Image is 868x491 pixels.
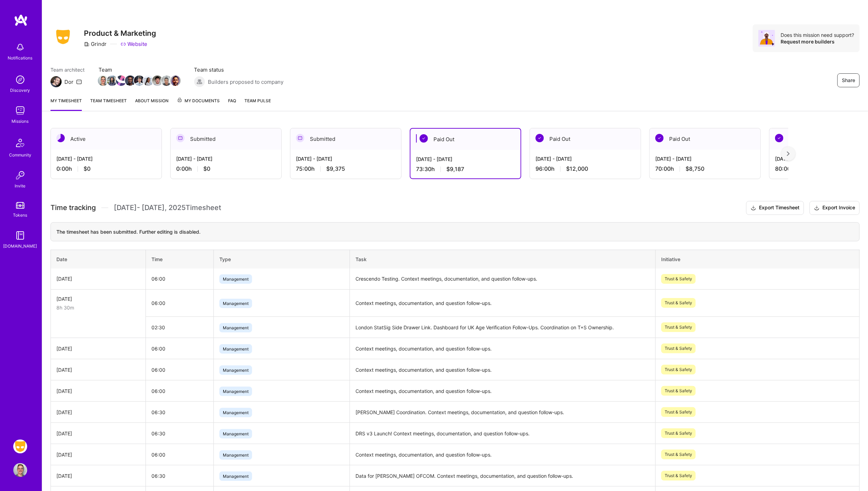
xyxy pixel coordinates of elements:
[90,97,127,111] a: Team timesheet
[219,344,252,354] span: Management
[125,75,135,86] img: Team Member Avatar
[126,75,135,87] a: Team Member Avatar
[416,155,515,163] div: [DATE] - [DATE]
[146,465,214,486] td: 06:30
[146,289,214,317] td: 06:00
[655,134,664,142] img: Paid Out
[842,77,855,84] span: Share
[56,134,65,142] img: Active
[8,54,33,62] div: Notifications
[161,75,172,86] img: Team Member Avatar
[176,134,185,142] img: Submitted
[219,365,252,375] span: Management
[56,304,140,311] div: 8h 30m
[50,66,85,73] span: Team architect
[350,250,655,268] th: Task
[56,345,140,352] div: [DATE]
[56,409,140,416] div: [DATE]
[76,79,82,84] i: icon Mail
[686,165,704,172] span: $8,750
[56,366,140,373] div: [DATE]
[146,250,214,268] th: Time
[15,182,26,190] div: Invite
[56,472,140,480] div: [DATE]
[350,423,655,444] td: DRS v3 Launch! Context meetings, documentation, and question follow-ups.
[219,299,252,308] span: Management
[146,338,214,359] td: 06:00
[50,97,82,111] a: My timesheet
[13,228,27,242] img: guide book
[446,166,464,173] span: $9,187
[350,289,655,317] td: Context meetings, documentation, and question follow-ups.
[153,75,162,87] a: Team Member Avatar
[661,450,696,459] span: Trust & Safety
[11,440,29,453] a: Grindr: Product & Marketing
[56,155,156,162] div: [DATE] - [DATE]
[208,78,283,86] span: Builders proposed to company
[108,75,117,87] a: Team Member Avatar
[146,359,214,380] td: 06:00
[10,87,30,94] div: Discovery
[56,451,140,458] div: [DATE]
[171,75,180,87] a: Team Member Avatar
[350,465,655,486] td: Data for [PERSON_NAME] OFCOM. Context meetings, documentation, and question follow-ups.
[751,204,756,212] i: icon Download
[56,430,140,437] div: [DATE]
[787,151,790,156] img: right
[177,97,220,105] span: My Documents
[296,134,304,142] img: Submitted
[152,75,163,86] img: Team Member Avatar
[162,75,171,87] a: Team Member Avatar
[661,298,696,308] span: Trust & Safety
[114,203,221,212] span: [DATE] - [DATE] , 2025 Timesheet
[535,155,635,162] div: [DATE] - [DATE]
[13,73,27,87] img: discovery
[194,76,205,87] img: Builders proposed to company
[350,444,655,465] td: Context meetings, documentation, and question follow-ups.
[146,317,214,338] td: 02:30
[219,408,252,417] span: Management
[51,250,146,268] th: Date
[350,402,655,423] td: [PERSON_NAME] Coordination. Context meetings, documentation, and question follow-ups.
[13,211,28,219] div: Tokens
[146,402,214,423] td: 06:30
[194,66,283,73] span: Team status
[296,155,396,162] div: [DATE] - [DATE]
[143,75,154,86] img: Team Member Avatar
[120,40,147,48] a: Website
[144,75,153,87] a: Team Member Avatar
[135,97,169,111] a: About Mission
[535,134,544,142] img: Paid Out
[116,75,126,86] img: Team Member Avatar
[84,40,107,48] div: Grindr
[530,128,641,150] div: Paid Out
[56,387,140,395] div: [DATE]
[12,118,29,125] div: Missions
[219,472,252,481] span: Management
[416,166,515,173] div: 73:30 h
[13,104,27,118] img: teamwork
[420,134,428,143] img: Paid Out
[146,268,214,290] td: 06:00
[203,165,210,172] span: $0
[56,165,156,172] div: 0:00 h
[814,204,820,212] i: icon Download
[50,222,860,241] div: The timesheet has been submitted. Further editing is disabled.
[244,97,271,111] a: Team Pulse
[350,338,655,359] td: Context meetings, documentation, and question follow-ups.
[98,75,108,86] img: Team Member Avatar
[16,202,24,209] img: tokens
[661,274,696,284] span: Trust & Safety
[135,75,144,87] a: Team Member Avatar
[219,274,252,284] span: Management
[12,135,29,151] img: Community
[661,428,696,438] span: Trust & Safety
[117,75,126,87] a: Team Member Avatar
[14,14,28,26] img: logo
[99,66,180,73] span: Team
[11,463,29,477] a: User Avatar
[661,471,696,481] span: Trust & Safety
[655,165,755,172] div: 70:00 h
[661,344,696,353] span: Trust & Safety
[219,323,252,332] span: Management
